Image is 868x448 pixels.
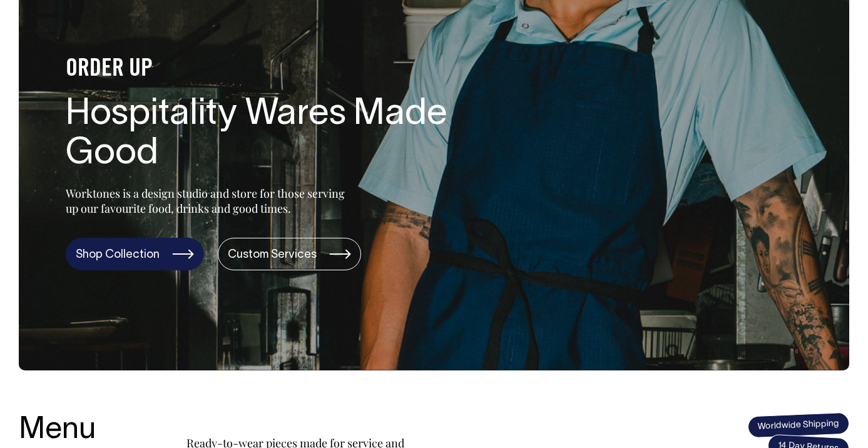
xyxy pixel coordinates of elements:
[218,238,361,270] a: Custom Services
[66,56,466,83] h4: ORDER UP
[66,95,466,175] h1: Hospitality Wares Made Good
[66,186,350,216] p: Worktones is a design studio and store for those serving up our favourite food, drinks and good t...
[66,238,204,270] a: Shop Collection
[747,412,849,438] span: Worldwide Shipping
